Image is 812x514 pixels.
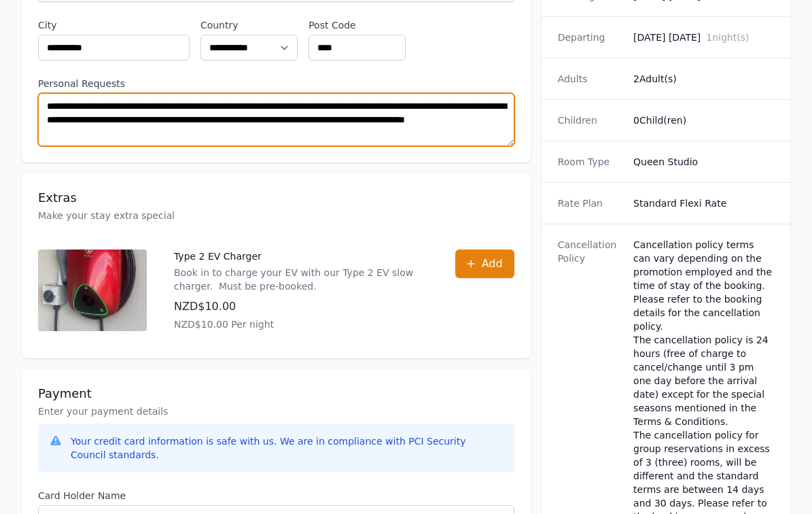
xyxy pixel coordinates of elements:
dt: Rate Plan [558,196,622,210]
p: NZD$10.00 [174,298,428,315]
label: Personal Requests [38,77,514,90]
div: Your credit card information is safe with us. We are in compliance with PCI Security Council stan... [71,434,504,462]
p: NZD$10.00 Per night [174,318,428,331]
dd: Queen Studio [633,155,774,169]
p: Make your stay extra special [38,209,514,222]
h3: Payment [38,385,514,402]
label: Card Holder Name [38,489,514,502]
dt: Room Type [558,155,622,169]
label: Country [200,18,298,32]
p: Book in to charge your EV with our Type 2 EV slow charger. Must be pre-booked. [174,266,428,293]
button: Add [455,250,514,278]
dt: Adults [558,72,622,86]
label: Post Code [308,18,406,32]
dt: Children [558,114,622,127]
p: Enter your payment details [38,405,514,418]
dd: [DATE] [DATE] [633,31,774,44]
label: City [38,18,190,32]
dd: Standard Flexi Rate [633,196,774,210]
dd: 2 Adult(s) [633,72,774,86]
span: 1 night(s) [706,32,749,43]
p: Type 2 EV Charger [174,250,428,263]
span: Add [482,256,503,272]
h3: Extras [38,190,514,206]
dd: 0 Child(ren) [633,114,774,127]
dt: Departing [558,31,622,44]
img: Type 2 EV Charger [38,250,147,331]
